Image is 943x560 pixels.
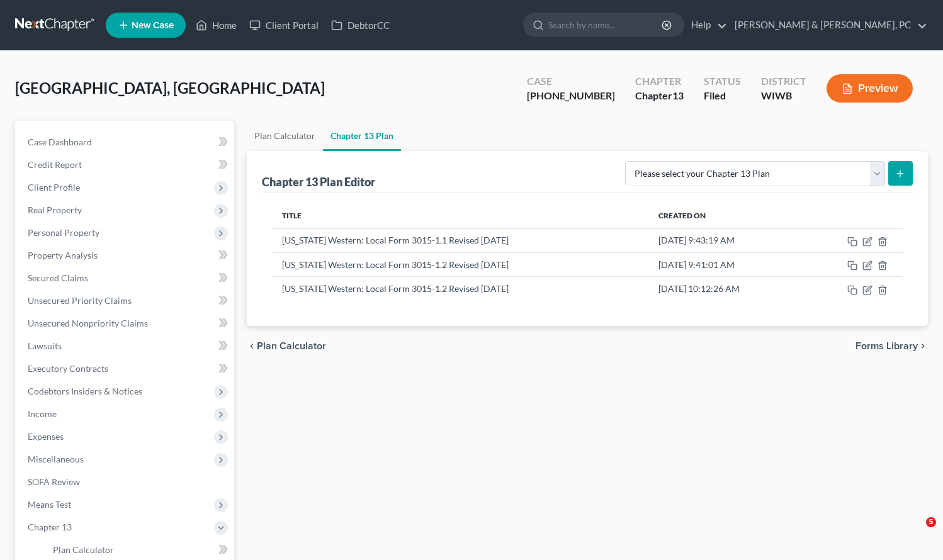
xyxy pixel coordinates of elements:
[18,335,234,357] a: Lawsuits
[648,277,803,301] td: [DATE] 10:12:26 AM
[28,363,108,374] span: Executory Contracts
[18,312,234,335] a: Unsecured Nonpriority Claims
[635,74,684,89] div: Chapter
[18,357,234,380] a: Executory Contracts
[28,454,84,464] span: Miscellaneous
[761,74,806,89] div: District
[18,154,234,176] a: Credit Report
[272,228,648,252] td: [US_STATE] Western: Local Form 3015-1.1 Revised [DATE]
[132,21,174,30] span: New Case
[247,341,257,351] i: chevron_left
[527,74,615,89] div: Case
[28,522,72,532] span: Chapter 13
[28,386,142,396] span: Codebtors Insiders & Notices
[28,499,71,510] span: Means Test
[704,74,741,89] div: Status
[926,517,936,527] span: 5
[18,267,234,289] a: Secured Claims
[704,89,741,103] div: Filed
[257,341,326,351] span: Plan Calculator
[28,295,132,306] span: Unsecured Priority Claims
[28,431,64,442] span: Expenses
[28,340,62,351] span: Lawsuits
[325,14,396,36] a: DebtorCC
[247,121,323,151] a: Plan Calculator
[648,252,803,276] td: [DATE] 9:41:01 AM
[648,228,803,252] td: [DATE] 9:43:19 AM
[728,14,927,36] a: [PERSON_NAME] & [PERSON_NAME], PC
[635,89,684,103] div: Chapter
[18,471,234,493] a: SOFA Review
[28,408,57,419] span: Income
[548,13,663,36] input: Search by name...
[323,121,401,151] a: Chapter 13 Plan
[28,227,99,238] span: Personal Property
[272,203,648,228] th: Title
[53,544,114,555] span: Plan Calculator
[761,89,806,103] div: WIWB
[28,272,88,283] span: Secured Claims
[272,252,648,276] td: [US_STATE] Western: Local Form 3015-1.2 Revised [DATE]
[527,89,615,103] div: [PHONE_NUMBER]
[855,341,928,351] button: Forms Library chevron_right
[18,289,234,312] a: Unsecured Priority Claims
[685,14,727,36] a: Help
[28,476,80,487] span: SOFA Review
[243,14,325,36] a: Client Portal
[262,174,375,189] div: Chapter 13 Plan Editor
[28,159,82,170] span: Credit Report
[28,137,92,147] span: Case Dashboard
[18,131,234,154] a: Case Dashboard
[28,250,98,260] span: Property Analysis
[900,517,930,547] iframe: Intercom live chat
[272,277,648,301] td: [US_STATE] Western: Local Form 3015-1.2 Revised [DATE]
[28,318,148,328] span: Unsecured Nonpriority Claims
[855,341,918,351] span: Forms Library
[247,341,326,351] button: chevron_left Plan Calculator
[28,204,82,215] span: Real Property
[672,89,684,101] span: 13
[648,203,803,228] th: Created On
[15,79,325,97] span: [GEOGRAPHIC_DATA], [GEOGRAPHIC_DATA]
[189,14,243,36] a: Home
[918,341,928,351] i: chevron_right
[18,244,234,267] a: Property Analysis
[28,182,80,193] span: Client Profile
[827,74,913,103] button: Preview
